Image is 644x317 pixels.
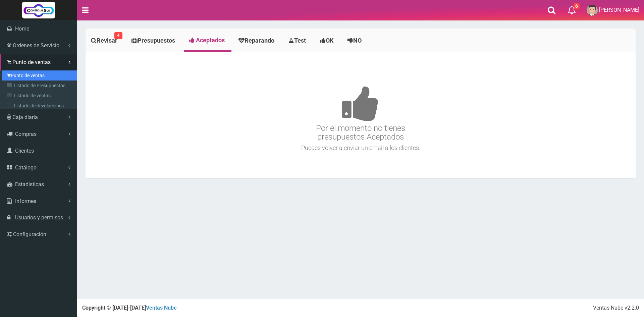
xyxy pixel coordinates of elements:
a: Listado de devoluciones [2,101,77,111]
span: Clientes [15,148,34,154]
span: Aceptados [196,37,225,44]
a: Test [283,30,313,51]
span: Estadisticas [15,181,44,188]
img: User Image [587,5,598,16]
a: Presupuestos [126,30,182,51]
span: Configuración [13,231,46,237]
span: Reparando [245,37,274,44]
a: Listado de ventas [2,91,77,101]
h4: Puedes volver a enviar un email a los clientes. [87,145,634,151]
span: [PERSON_NAME] [599,7,639,13]
span: 6 [574,3,580,9]
span: Revisar [97,37,117,44]
span: NO [353,37,362,44]
span: Catálogo [15,164,37,171]
span: Compras [15,131,37,137]
a: Revisar4 [86,30,124,51]
a: Ventas Nube [146,305,177,311]
div: Ventas Nube v2.2.0 [593,304,639,312]
small: 4 [114,32,122,39]
img: Logo grande [22,2,55,18]
a: Punto de ventas [2,70,77,81]
span: OK [326,37,333,44]
span: Presupuestos [138,37,175,44]
span: Usuarios y permisos [15,214,63,221]
a: Listado de Presupuestos [2,81,77,91]
span: Informes [15,198,36,204]
strong: Copyright © [DATE]-[DATE] [82,305,177,311]
a: Reparando [233,30,281,51]
a: NO [342,30,369,51]
span: Caja diaria [12,114,38,120]
h3: Por el momento no tienes presupuestos Aceptados [87,66,634,142]
span: Test [294,37,306,44]
a: OK [315,30,340,51]
span: Home [15,25,29,32]
a: Aceptados [184,30,231,50]
span: Punto de ventas [12,59,51,65]
span: Ordenes de Servicio [13,42,59,49]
